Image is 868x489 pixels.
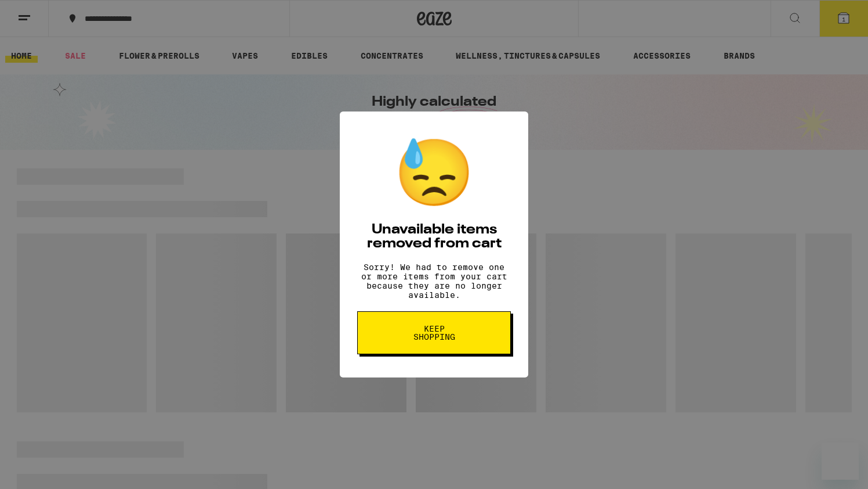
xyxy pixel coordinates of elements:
[822,443,859,480] iframe: Button to launch messaging window
[394,135,475,211] div: 😓
[357,223,511,251] h2: Unavailable items removed from cart
[404,325,464,341] span: Keep Shopping
[357,263,511,300] p: Sorry! We had to remove one or more items from your cart because they are no longer available.
[357,311,511,354] button: Keep Shopping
